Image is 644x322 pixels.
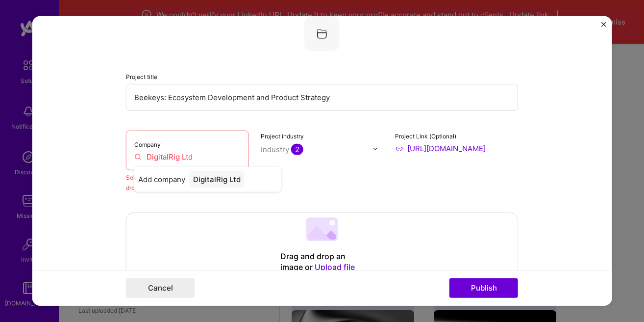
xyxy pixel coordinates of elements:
[291,144,303,155] span: 2
[315,262,355,272] span: Upload file
[126,278,195,298] button: Cancel
[304,16,340,52] img: Company logo
[126,84,518,111] input: Enter the name of the project
[261,144,303,155] div: Industry
[601,22,606,32] button: Close
[134,141,161,148] label: Company
[126,73,157,80] label: Project title
[189,171,245,188] div: DigitalRig Ltd
[126,172,249,193] div: Select an existing company from the dropdown or create a new one
[138,174,185,185] span: Add company
[449,278,518,298] button: Publish
[126,213,518,301] div: Drag and drop an image or Upload fileWe recommend uploading at least 4 images.1600x1200px or high...
[372,145,378,151] img: drop icon
[280,251,364,273] div: Drag and drop an image or
[395,133,456,140] label: Project Link (Optional)
[261,133,304,140] label: Project industry
[134,152,241,162] input: Enter name or website
[395,143,518,154] input: Enter link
